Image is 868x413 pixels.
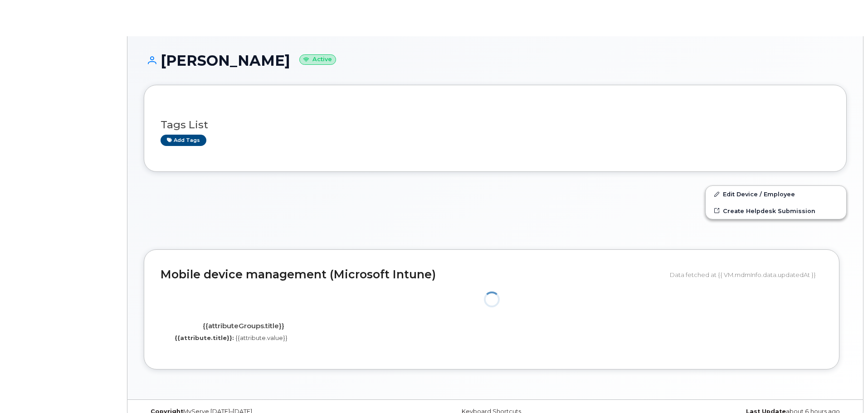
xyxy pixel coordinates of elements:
span: {{attribute.value}} [235,334,288,341]
h1: [PERSON_NAME] [144,53,847,68]
a: Edit Device / Employee [706,186,846,202]
a: Create Helpdesk Submission [706,203,846,219]
h4: {{attributeGroups.title}} [167,322,319,330]
a: Add tags [161,135,206,146]
label: {{attribute.title}}: [175,334,234,342]
h3: Tags List [161,119,830,131]
div: Data fetched at {{ VM.mdmInfo.data.updatedAt }} [670,266,823,283]
h2: Mobile device management (Microsoft Intune) [161,268,663,281]
small: Active [299,54,336,65]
